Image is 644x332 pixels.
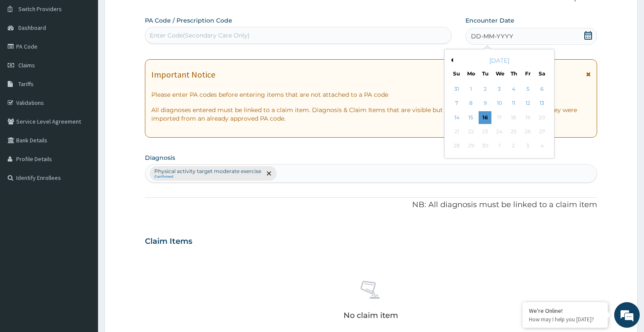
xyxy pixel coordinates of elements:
div: Choose Sunday, September 14th, 2025 [451,111,463,124]
div: Choose Monday, September 8th, 2025 [465,97,477,110]
span: Claims [18,61,35,69]
div: Su [453,70,460,77]
div: Not available Monday, September 22nd, 2025 [465,125,477,138]
span: We're online! [49,107,118,193]
div: Not available Wednesday, September 24th, 2025 [493,125,506,138]
div: Not available Saturday, September 20th, 2025 [536,111,549,124]
div: Not available Friday, September 19th, 2025 [522,111,534,124]
div: Not available Monday, September 29th, 2025 [465,140,477,153]
div: Sa [539,70,546,77]
img: d_794563401_company_1708531726252_794563401 [16,43,35,64]
button: Previous Month [449,58,453,62]
div: Choose Sunday, August 31st, 2025 [451,83,463,95]
span: Switch Providers [18,5,62,13]
p: All diagnoses entered must be linked to a claim item. Diagnosis & Claim Items that are visible bu... [151,106,591,123]
div: Choose Friday, September 12th, 2025 [522,97,534,110]
div: Fr [524,70,531,77]
p: How may I help you today? [529,316,601,323]
label: PA Code / Prescription Code [145,16,232,25]
div: Not available Tuesday, September 23rd, 2025 [479,125,492,138]
div: Not available Saturday, October 4th, 2025 [536,140,549,153]
label: Diagnosis [145,153,175,162]
div: Chat with us now [44,48,143,59]
div: Choose Tuesday, September 2nd, 2025 [479,83,492,95]
div: Tu [482,70,489,77]
span: Tariffs [18,80,34,88]
h3: Claim Items [145,237,192,246]
p: NB: All diagnosis must be linked to a claim item [145,199,598,211]
div: Not available Friday, September 26th, 2025 [522,125,534,138]
div: Not available Sunday, September 21st, 2025 [451,125,463,138]
div: We [496,70,503,77]
div: Not available Saturday, September 27th, 2025 [536,125,549,138]
div: Choose Monday, September 1st, 2025 [465,83,477,95]
div: Choose Wednesday, September 3rd, 2025 [493,83,506,95]
div: Choose Tuesday, September 16th, 2025 [479,111,492,124]
div: month 2025-09 [450,82,549,153]
div: Not available Friday, October 3rd, 2025 [522,140,534,153]
p: No claim item [344,311,398,320]
div: Choose Monday, September 15th, 2025 [465,111,477,124]
div: Minimize live chat window [140,4,160,25]
div: Not available Sunday, September 28th, 2025 [451,140,463,153]
div: Not available Thursday, September 18th, 2025 [507,111,520,124]
div: We're Online! [529,307,601,315]
div: Not available Wednesday, September 17th, 2025 [493,111,506,124]
div: Choose Tuesday, September 9th, 2025 [479,97,492,110]
div: Mo [468,70,475,77]
div: Choose Wednesday, September 10th, 2025 [493,97,506,110]
div: Choose Saturday, September 6th, 2025 [536,83,549,95]
div: Enter Code(Secondary Care Only) [150,31,250,40]
h1: Important Notice [151,70,215,79]
p: Please enter PA codes before entering items that are not attached to a PA code [151,90,591,99]
div: Not available Thursday, October 2nd, 2025 [507,140,520,153]
div: Not available Thursday, September 25th, 2025 [507,125,520,138]
label: Encounter Date [465,16,514,25]
div: Th [510,70,517,77]
div: Choose Sunday, September 7th, 2025 [451,97,463,110]
div: Not available Wednesday, October 1st, 2025 [493,140,506,153]
div: Choose Friday, September 5th, 2025 [522,83,534,95]
div: Choose Saturday, September 13th, 2025 [536,97,549,110]
textarea: Type your message and hit 'Enter' [4,233,162,263]
div: [DATE] [448,56,551,65]
span: Dashboard [18,24,46,32]
div: Choose Thursday, September 4th, 2025 [507,83,520,95]
div: Choose Thursday, September 11th, 2025 [507,97,520,110]
span: DD-MM-YYYY [471,32,513,40]
div: Not available Tuesday, September 30th, 2025 [479,140,492,153]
